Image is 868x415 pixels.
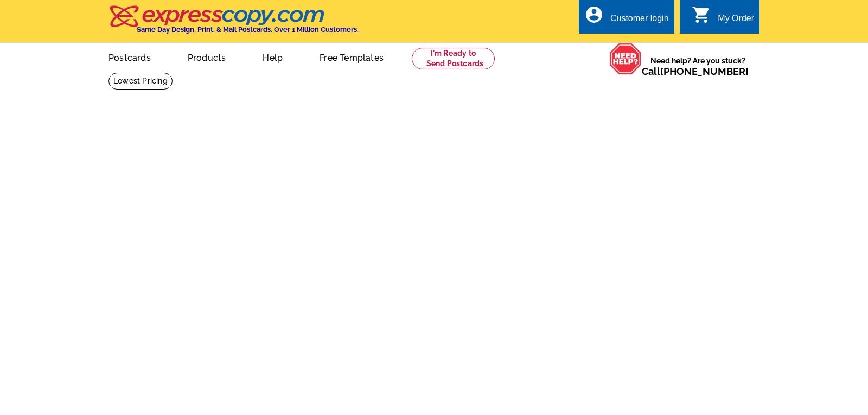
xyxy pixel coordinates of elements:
a: Free Templates [302,44,401,69]
a: Same Day Design, Print, & Mail Postcards. Over 1 Million Customers. [108,13,359,34]
span: Need help? Are you stuck? [642,55,754,77]
a: account_circle Customer login [584,12,669,25]
div: My Order [718,14,754,29]
div: Customer login [610,14,669,29]
img: help [609,43,642,75]
i: account_circle [584,5,604,24]
span: Call [642,66,749,77]
h4: Same Day Design, Print, & Mail Postcards. Over 1 Million Customers. [137,25,359,34]
a: Help [245,44,300,69]
a: [PHONE_NUMBER] [660,66,749,77]
i: shopping_cart [692,5,711,24]
a: Products [170,44,244,69]
a: Postcards [91,44,168,69]
a: shopping_cart My Order [692,12,754,25]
